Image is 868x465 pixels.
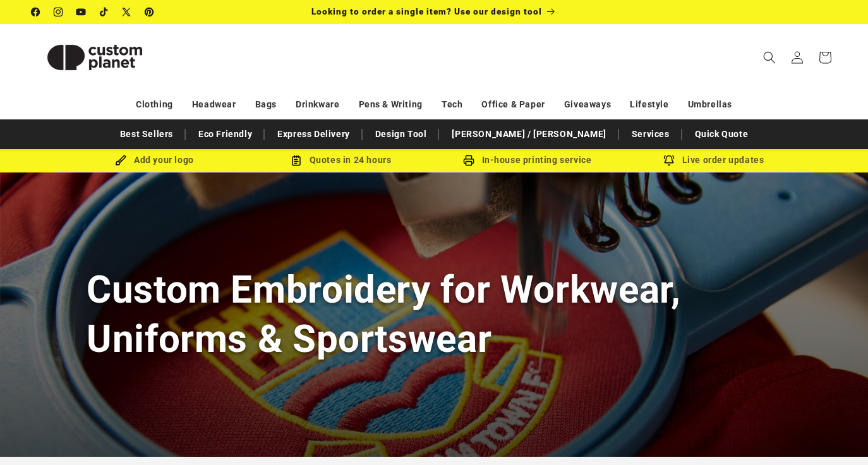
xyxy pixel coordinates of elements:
[442,94,462,116] a: Tech
[630,94,668,116] a: Lifestyle
[564,94,611,116] a: Giveaways
[136,94,173,116] a: Clothing
[369,123,433,145] a: Design Tool
[756,44,783,71] summary: Search
[625,123,676,145] a: Services
[27,24,163,90] a: Custom Planet
[271,123,356,145] a: Express Delivery
[87,265,781,363] h1: Custom Embroidery for Workwear, Uniforms & Sportswear
[620,152,807,168] div: Live order updates
[61,152,248,168] div: Add your logo
[114,123,179,145] a: Best Sellers
[311,6,542,16] span: Looking to order a single item? Use our design tool
[445,123,612,145] a: [PERSON_NAME] / [PERSON_NAME]
[248,152,434,168] div: Quotes in 24 hours
[688,94,732,116] a: Umbrellas
[359,94,423,116] a: Pens & Writing
[115,155,126,166] img: Brush Icon
[481,94,545,116] a: Office & Paper
[663,155,675,166] img: Order updates
[291,155,302,166] img: Order Updates Icon
[689,123,755,145] a: Quick Quote
[192,123,258,145] a: Eco Friendly
[434,152,620,168] div: In-house printing service
[192,94,236,116] a: Headwear
[463,155,474,166] img: In-house printing
[32,29,158,86] img: Custom Planet
[296,94,339,116] a: Drinkware
[255,94,277,116] a: Bags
